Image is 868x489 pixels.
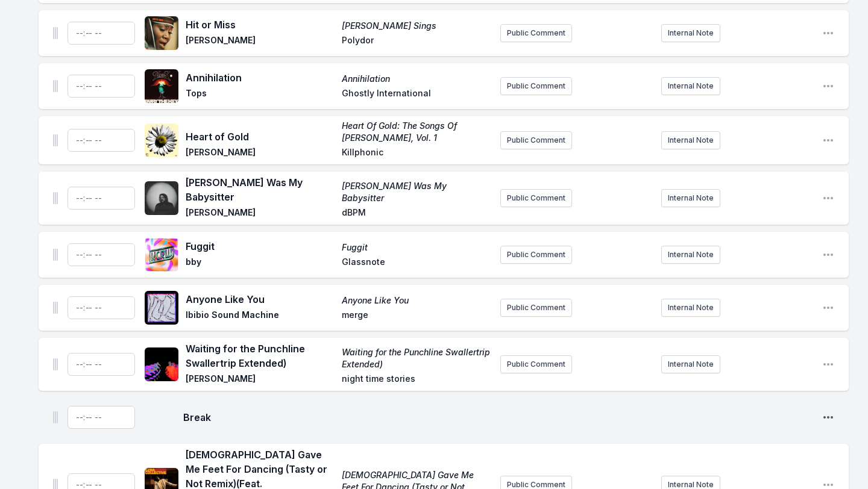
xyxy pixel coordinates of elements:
span: Break [183,410,813,425]
button: Public Comment [500,189,572,207]
span: [PERSON_NAME] [186,373,335,387]
span: Glassnote [342,256,491,270]
span: Waiting for the Punchline Swallertrip Extended) [186,341,335,370]
img: Annihilation [145,69,178,103]
button: Open playlist item options [822,27,834,39]
button: Public Comment [500,24,572,42]
img: Drag Handle [53,358,58,370]
button: Public Comment [500,355,572,373]
span: Annihilation [342,73,491,85]
button: Internal Note [661,355,720,373]
span: Ghostly International [342,87,491,102]
span: [PERSON_NAME] Was My Babysitter [186,175,335,204]
span: Waiting for the Punchline Swallertrip Extended) [342,346,491,370]
img: Drag Handle [53,192,58,204]
img: Drag Handle [53,249,58,261]
span: Heart Of Gold: The Songs Of [PERSON_NAME], Vol. 1 [342,120,491,144]
span: Ibibio Sound Machine [186,309,335,323]
input: Timestamp [68,187,135,210]
span: night time stories [342,373,491,387]
button: Open playlist item options [822,134,834,146]
span: [PERSON_NAME] Was My Babysitter [342,180,491,204]
button: Open playlist item options [822,192,834,204]
img: Odetta Sings [145,16,178,50]
span: [PERSON_NAME] [186,34,335,49]
button: Internal Note [661,131,720,149]
span: [PERSON_NAME] [186,146,335,161]
span: Anyone Like You [342,294,491,307]
span: bby [186,256,335,270]
input: Timestamp [68,243,135,266]
button: Public Comment [500,77,572,95]
img: Heart Of Gold: The Songs Of Neil Young, Vol. 1 [145,123,178,157]
img: Drag Handle [53,302,58,314]
img: Waiting for the Punchline Swallertrip Extended) [145,347,178,381]
span: Heart of Gold [186,129,335,144]
input: Timestamp [68,406,135,429]
span: merge [342,309,491,323]
button: Internal Note [661,246,720,264]
button: Internal Note [661,189,720,207]
img: Drag Handle [53,27,58,39]
span: Hit or Miss [186,17,335,32]
input: Timestamp [68,75,135,98]
button: Internal Note [661,77,720,95]
button: Internal Note [661,299,720,317]
img: Lou Reed Was My Babysitter [145,181,178,215]
span: Annihilation [186,70,335,85]
span: Fuggit [186,239,335,254]
span: Fuggit [342,241,491,254]
span: dBPM [342,207,491,221]
button: Public Comment [500,299,572,317]
button: Open playlist item options [822,302,834,314]
button: Open playlist item options [822,358,834,370]
img: Fuggit [145,238,178,272]
span: Polydor [342,34,491,49]
span: Tops [186,87,335,102]
input: Timestamp [68,22,135,45]
img: Drag Handle [53,80,58,92]
span: Anyone Like You [186,292,335,307]
span: Killphonic [342,146,491,161]
button: Open playlist item options [822,411,834,423]
button: Public Comment [500,131,572,149]
input: Timestamp [68,353,135,376]
button: Public Comment [500,246,572,264]
input: Timestamp [68,129,135,152]
span: [PERSON_NAME] [186,207,335,221]
img: Drag Handle [53,134,58,146]
button: Open playlist item options [822,249,834,261]
input: Timestamp [68,296,135,319]
img: Anyone Like You [145,291,178,325]
button: Internal Note [661,24,720,42]
span: [PERSON_NAME] Sings [342,20,491,32]
button: Open playlist item options [822,80,834,92]
img: Drag Handle [53,411,58,423]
